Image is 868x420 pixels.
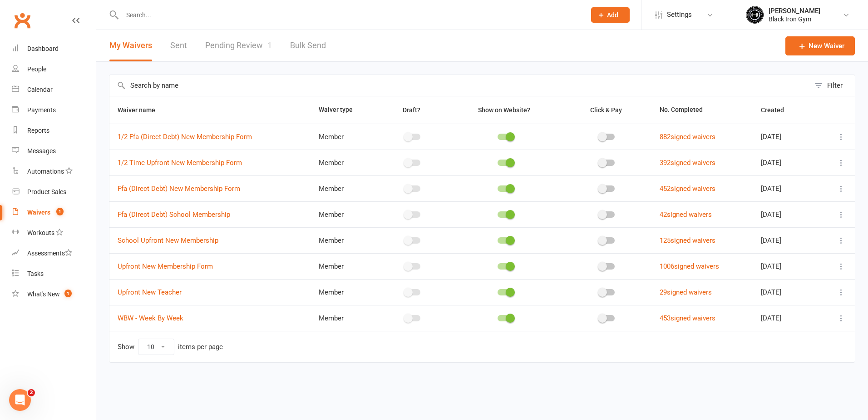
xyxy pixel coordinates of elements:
a: What's New1 [12,284,96,305]
div: Dashboard [27,45,59,52]
div: Calendar [27,86,53,93]
a: Messages [12,141,96,161]
td: [DATE] [753,279,819,305]
span: Click & Pay [590,106,622,114]
div: What's New [27,290,60,298]
th: Waiver type [311,96,378,124]
a: Automations [12,161,96,182]
button: Add [591,7,630,23]
a: Tasks [12,264,96,284]
a: Ffa (Direct Debt) School Membership [118,210,230,219]
a: Clubworx [11,9,34,32]
div: [PERSON_NAME] [769,7,820,15]
td: Member [311,227,378,253]
button: Waiver name [118,105,165,115]
a: Upfront New Teacher [118,288,182,296]
a: 125signed waivers [660,236,715,245]
div: Messages [27,147,56,155]
a: 1/2 Ffa (Direct Debt) New Membership Form [118,133,252,141]
a: 453signed waivers [660,314,715,322]
div: Waivers [27,209,50,216]
span: Draft? [403,106,420,114]
td: Member [311,253,378,279]
td: [DATE] [753,227,819,253]
a: Waivers 1 [12,202,96,223]
a: Payments [12,100,96,120]
a: Reports [12,120,96,141]
button: Created [761,105,794,115]
a: Calendar [12,80,96,100]
div: People [27,65,46,73]
div: Workouts [27,229,54,236]
a: Upfront New Membership Form [118,262,213,270]
th: No. Completed [651,96,753,124]
a: 882signed waivers [660,133,715,141]
span: Waiver name [118,106,165,114]
span: Settings [667,5,692,25]
button: Click & Pay [582,105,632,115]
a: 392signed waivers [660,159,715,167]
button: Show on Website? [470,105,540,115]
img: thumb_image1623296242.png [746,6,764,24]
a: 1/2 Time Upfront New Membership Form [118,159,242,167]
span: 1 [64,290,72,297]
iframe: Intercom live chat [9,389,31,411]
div: Product Sales [27,188,66,195]
div: Filter [827,80,843,91]
div: Payments [27,106,56,114]
td: Member [311,124,378,150]
a: School Upfront New Membership [118,236,218,245]
a: Assessments [12,243,96,264]
button: My Waivers [109,30,152,61]
a: Ffa (Direct Debt) New Membership Form [118,185,240,193]
div: Black Iron Gym [769,15,820,23]
input: Search by name [109,75,810,96]
a: Dashboard [12,39,96,59]
button: Draft? [395,105,430,115]
a: Bulk Send [290,30,326,61]
span: Add [607,11,618,19]
div: Show [118,339,223,355]
div: Reports [27,127,49,134]
td: Member [311,150,378,175]
span: 1 [56,208,64,215]
td: [DATE] [753,305,819,331]
td: [DATE] [753,124,819,150]
span: Created [761,106,794,114]
td: [DATE] [753,150,819,175]
td: Member [311,279,378,305]
button: Filter [810,75,855,96]
span: 2 [28,389,35,396]
td: Member [311,201,378,227]
td: [DATE] [753,175,819,201]
span: Show on Website? [478,106,530,114]
a: WBW - Week By Week [118,314,183,322]
a: 29signed waivers [660,288,712,296]
a: New Waiver [785,36,855,55]
div: Assessments [27,250,72,257]
td: Member [311,175,378,201]
a: Workouts [12,223,96,243]
input: Search... [119,9,579,21]
a: 42signed waivers [660,210,712,219]
span: 1 [267,40,272,50]
td: [DATE] [753,201,819,227]
td: Member [311,305,378,331]
a: Product Sales [12,182,96,202]
a: Sent [170,30,187,61]
a: Pending Review1 [205,30,272,61]
a: 1006signed waivers [660,262,719,270]
div: Automations [27,168,64,175]
a: People [12,59,96,80]
div: items per page [178,343,223,351]
a: 452signed waivers [660,185,715,193]
td: [DATE] [753,253,819,279]
div: Tasks [27,270,44,277]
